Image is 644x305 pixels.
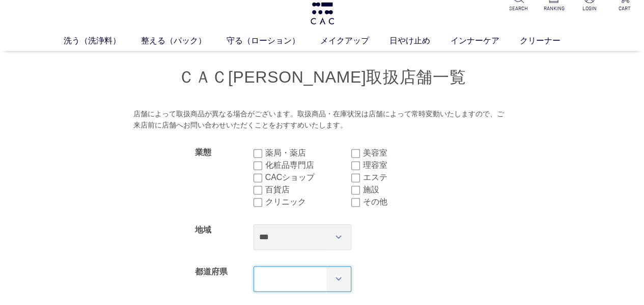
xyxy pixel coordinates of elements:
[265,171,351,184] label: CACショップ
[195,225,211,234] label: 地域
[320,35,389,47] a: メイクアップ
[195,267,228,276] label: 都道府県
[389,35,451,47] a: 日やけ止め
[265,184,351,196] label: 百貨店
[64,35,141,47] a: 洗う（洗浄料）
[68,66,577,88] h1: ＣＡＣ[PERSON_NAME]取扱店舗一覧
[363,184,449,196] label: 施設
[451,35,520,47] a: インナーケア
[227,35,320,47] a: 守る（ローション）
[363,196,449,208] label: その他
[363,171,449,184] label: エステ
[578,5,601,12] p: LOGIN
[363,159,449,171] label: 理容室
[613,5,636,12] p: CART
[265,147,351,159] label: 薬局・薬店
[265,159,351,171] label: 化粧品専門店
[195,148,211,157] label: 業態
[141,35,227,47] a: 整える（パック）
[363,147,449,159] label: 美容室
[133,109,511,131] div: 店舗によって取扱商品が異なる場合がございます。取扱商品・在庫状況は店舗によって常時変動いたしますので、ご来店前に店舗へお問い合わせいただくことをおすすめいたします。
[507,5,530,12] p: SEARCH
[542,5,565,12] p: RANKING
[520,35,581,47] a: クリーナー
[265,196,351,208] label: クリニック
